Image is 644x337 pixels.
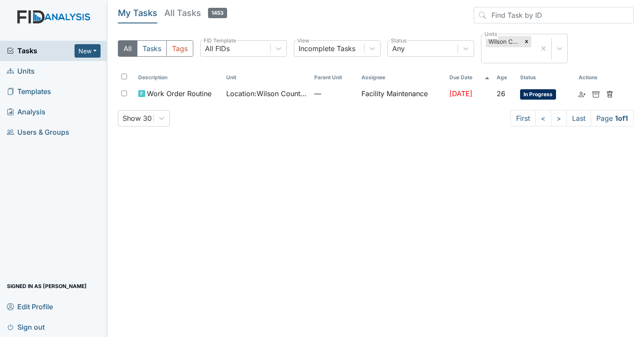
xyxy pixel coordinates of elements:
span: Edit Profile [7,300,53,313]
span: In Progress [520,89,556,100]
th: Toggle SortBy [493,70,517,85]
span: Sign out [7,320,45,334]
a: Tasks [7,45,75,56]
span: — [314,88,354,99]
span: Work Order Routine [147,88,211,99]
span: Signed in as [PERSON_NAME] [7,279,87,293]
span: 26 [497,89,505,98]
input: Find Task by ID [474,7,634,23]
th: Toggle SortBy [135,70,223,85]
button: Tags [166,40,193,57]
span: 1453 [208,8,227,18]
button: Tasks [137,40,167,57]
th: Toggle SortBy [517,70,575,85]
span: Units [7,65,35,78]
a: < [535,110,551,126]
nav: task-pagination [511,110,634,126]
a: Last [566,110,591,126]
td: Facility Maintenance [358,85,446,103]
span: [DATE] [449,89,472,98]
th: Toggle SortBy [311,70,358,85]
strong: 1 of 1 [615,114,628,123]
div: Show 30 [123,113,152,123]
th: Assignee [358,70,446,85]
span: Templates [7,85,51,98]
div: Incomplete Tasks [299,43,355,54]
th: Toggle SortBy [223,70,311,85]
a: First [511,110,536,126]
a: Delete [606,88,613,99]
span: Analysis [7,105,46,119]
button: All [118,40,137,57]
h5: All Tasks [164,7,227,19]
span: Page [591,110,634,126]
th: Toggle SortBy [446,70,494,85]
div: All FIDs [205,43,230,54]
div: Type filter [118,40,193,57]
button: New [75,44,101,58]
div: Any [392,43,405,54]
a: Archive [592,88,599,99]
input: Toggle All Rows Selected [121,74,127,79]
h5: My Tasks [118,7,157,19]
div: Wilson County CS [486,36,522,47]
span: Location : Wilson County CS [226,88,307,99]
a: > [551,110,567,126]
span: Users & Groups [7,126,69,139]
th: Actions [575,70,618,85]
